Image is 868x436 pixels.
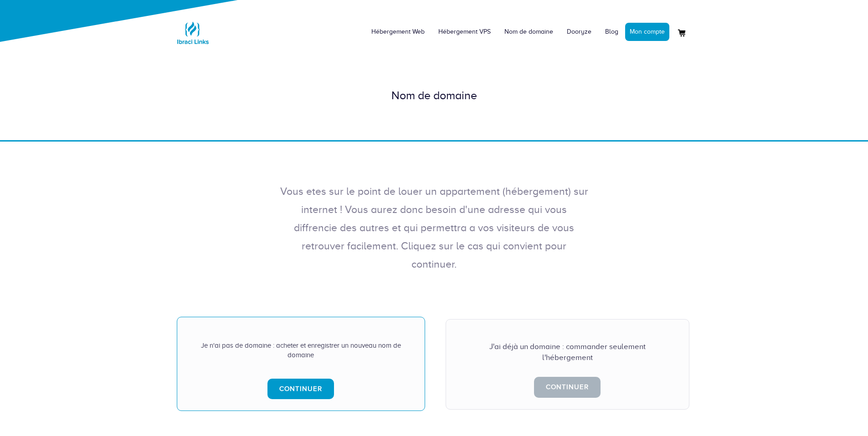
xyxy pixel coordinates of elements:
[625,23,669,41] a: Mon compte
[464,341,671,364] div: J'ai déjà un domaine : commander seulement l'hébergement
[560,18,598,46] a: Dooryze
[175,7,211,51] a: Logo Ibraci Links
[175,15,211,51] img: Logo Ibraci Links
[431,18,498,46] a: Hébergement VPS
[175,87,694,104] div: Nom de domaine
[365,18,431,46] a: Hébergement Web
[195,341,406,360] div: Je n'ai pas de domaine : acheter et enregistrer un nouveau nom de domaine
[598,18,625,46] a: Blog
[534,377,601,397] a: Continuer
[279,183,589,274] p: Vous etes sur le point de louer un appartement (hébergement) sur internet ! Vous aurez donc besoi...
[267,379,334,399] a: Continuer
[498,18,560,46] a: Nom de domaine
